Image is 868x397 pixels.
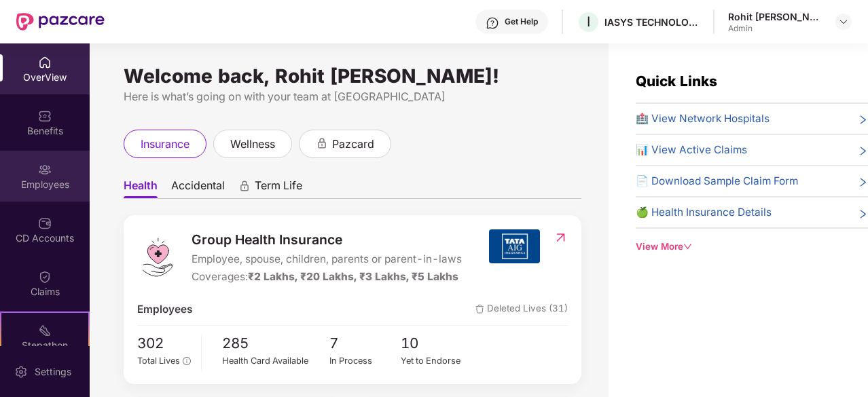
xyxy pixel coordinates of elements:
[38,216,52,230] img: svg+xml;base64,PHN2ZyBpZD0iQ0RfQWNjb3VudHMiIGRhdGEtbmFtZT0iQ0QgQWNjb3VudHMiIHhtbG5zPSJodHRwOi8vd3...
[31,365,75,379] div: Settings
[38,163,52,176] img: svg+xml;base64,PHN2ZyBpZD0iRW1wbG95ZWVzIiB4bWxucz0iaHR0cDovL3d3dy53My5vcmcvMjAwMC9zdmciIHdpZHRoPS...
[636,73,717,90] span: Quick Links
[636,204,772,221] span: 🍏 Health Insurance Details
[14,365,28,379] img: svg+xml;base64,PHN2ZyBpZD0iU2V0dGluZy0yMHgyMCIgeG1sbnM9Imh0dHA6Ly93d3cudzMub3JnLzIwMDAvc3ZnIiB3aW...
[858,145,868,158] span: right
[222,354,329,368] div: Health Card Available
[486,16,499,30] img: svg+xml;base64,PHN2ZyBpZD0iSGVscC0zMngzMiIgeG1sbnM9Imh0dHA6Ly93d3cudzMub3JnLzIwMDAvc3ZnIiB3aWR0aD...
[124,178,158,198] span: Health
[329,354,401,368] div: In Process
[137,237,178,278] img: logo
[248,270,458,283] span: ₹2 Lakhs, ₹20 Lakhs, ₹3 Lakhs, ₹5 Lakhs
[858,113,868,127] span: right
[38,109,52,123] img: svg+xml;base64,PHN2ZyBpZD0iQmVuZWZpdHMiIHhtbG5zPSJodHRwOi8vd3d3LnczLm9yZy8yMDAwL3N2ZyIgd2lkdGg9Ij...
[475,301,568,318] span: Deleted Lives (31)
[192,229,462,250] span: Group Health Insurance
[141,136,189,153] span: insurance
[636,142,747,158] span: 📊 View Active Claims
[137,333,191,355] span: 302
[728,10,823,23] div: Rohit [PERSON_NAME]
[192,269,462,285] div: Coverages:
[332,136,374,153] span: pazcard
[554,231,568,244] img: RedirectIcon
[838,16,849,27] img: svg+xml;base64,PHN2ZyBpZD0iRHJvcGRvd24tMzJ4MzIiIHhtbG5zPSJodHRwOi8vd3d3LnczLm9yZy8yMDAwL3N2ZyIgd2...
[604,16,700,29] div: IASYS TECHNOLOGY SOLUTIONS PVT LTD
[192,251,462,267] span: Employee, spouse, children, parents or parent-in-laws
[16,13,105,31] img: New Pazcare Logo
[475,305,484,314] img: deleteIcon
[183,357,190,364] span: info-circle
[171,178,225,198] span: Accidental
[401,354,473,368] div: Yet to Endorse
[238,180,251,192] div: animation
[329,333,401,355] span: 7
[222,333,329,355] span: 285
[636,173,798,189] span: 📄 Download Sample Claim Form
[1,339,88,352] div: Stepathon
[230,136,275,153] span: wellness
[137,356,180,366] span: Total Lives
[505,16,538,27] div: Get Help
[124,71,581,81] div: Welcome back, Rohit [PERSON_NAME]!
[636,111,770,127] span: 🏥 View Network Hospitals
[124,88,581,105] div: Here is what’s going on with your team at [GEOGRAPHIC_DATA]
[401,333,473,355] span: 10
[636,240,868,254] div: View More
[587,14,590,30] span: I
[858,207,868,221] span: right
[316,137,328,149] div: animation
[489,229,540,263] img: insurerIcon
[137,301,192,318] span: Employees
[683,242,692,251] span: down
[728,23,823,34] div: Admin
[255,178,302,198] span: Term Life
[38,324,52,337] img: svg+xml;base64,PHN2ZyB4bWxucz0iaHR0cDovL3d3dy53My5vcmcvMjAwMC9zdmciIHdpZHRoPSIyMSIgaGVpZ2h0PSIyMC...
[858,176,868,189] span: right
[38,56,52,69] img: svg+xml;base64,PHN2ZyBpZD0iSG9tZSIgeG1sbnM9Imh0dHA6Ly93d3cudzMub3JnLzIwMDAvc3ZnIiB3aWR0aD0iMjAiIG...
[38,270,52,284] img: svg+xml;base64,PHN2ZyBpZD0iQ2xhaW0iIHhtbG5zPSJodHRwOi8vd3d3LnczLm9yZy8yMDAwL3N2ZyIgd2lkdGg9IjIwIi...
